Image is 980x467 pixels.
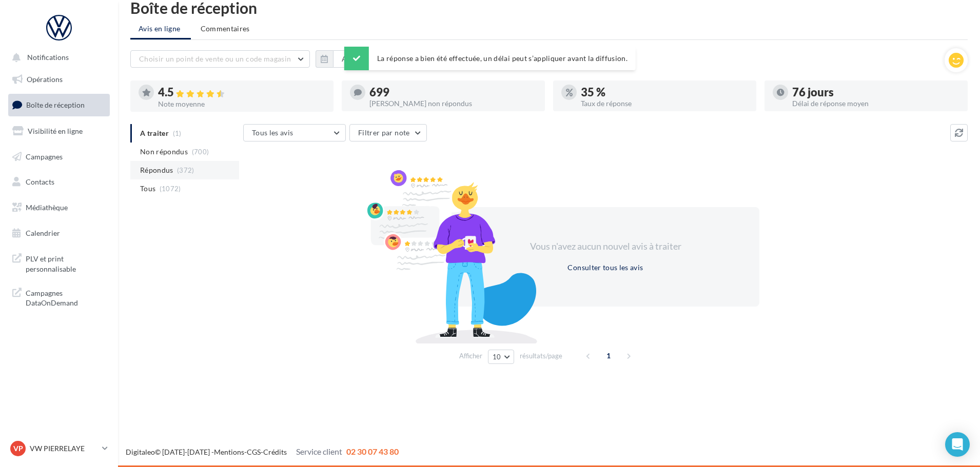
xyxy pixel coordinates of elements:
span: Répondus [140,165,173,175]
span: 10 [493,353,501,361]
button: Tous les avis [243,124,346,141]
span: (372) [177,166,194,174]
span: Tous les avis [252,128,293,137]
a: VP VW PIERRELAYE [8,439,110,458]
button: Au total [333,50,378,68]
button: 10 [488,350,514,364]
div: Open Intercom Messenger [945,432,970,457]
span: Calendrier [26,229,60,237]
span: © [DATE]-[DATE] - - - [126,448,399,456]
button: Au total [316,50,378,68]
a: Contacts [6,171,112,193]
span: Contacts [26,177,54,186]
span: Afficher [459,351,482,361]
a: CGS [247,448,261,456]
a: Mentions [214,448,244,456]
a: Campagnes [6,146,112,168]
span: Campagnes [26,152,63,160]
span: Non répondus [140,147,188,157]
span: Notifications [27,53,69,62]
span: PLV et print personnalisable [26,252,106,274]
span: Choisir un point de vente ou un code magasin [139,54,291,63]
button: Filtrer par note [349,124,427,141]
div: 76 jours [792,87,959,98]
div: Note moyenne [158,100,325,108]
a: Campagnes DataOnDemand [6,282,112,312]
span: Service client [296,446,342,456]
a: Calendrier [6,222,112,244]
a: Crédits [263,448,287,456]
span: Boîte de réception [26,100,85,109]
span: Campagnes DataOnDemand [26,286,106,308]
div: Taux de réponse [581,100,748,107]
p: VW PIERRELAYE [30,443,98,454]
a: Visibilité en ligne [6,120,112,142]
div: 35 % [581,87,748,98]
span: résultats/page [520,351,562,361]
a: Digitaleo [126,448,155,456]
span: (700) [192,148,209,156]
span: 02 30 07 43 80 [346,446,399,456]
div: 699 [369,87,537,98]
span: (1072) [160,185,181,193]
a: Médiathèque [6,197,112,218]
span: Visibilité en ligne [28,127,83,135]
span: Médiathèque [26,203,68,212]
span: 1 [600,348,617,364]
div: 4.5 [158,87,325,98]
span: Opérations [27,75,63,84]
div: [PERSON_NAME] non répondus [369,100,537,107]
span: VP [13,443,23,454]
span: Tous [140,184,155,194]
span: Commentaires [201,24,250,34]
button: Choisir un point de vente ou un code magasin [130,50,310,68]
a: Boîte de réception [6,94,112,116]
button: Consulter tous les avis [563,261,647,274]
a: PLV et print personnalisable [6,248,112,278]
div: La réponse a bien été effectuée, un délai peut s’appliquer avant la diffusion. [344,47,636,70]
a: Opérations [6,69,112,90]
div: Délai de réponse moyen [792,100,959,107]
div: Vous n'avez aucun nouvel avis à traiter [517,240,694,253]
